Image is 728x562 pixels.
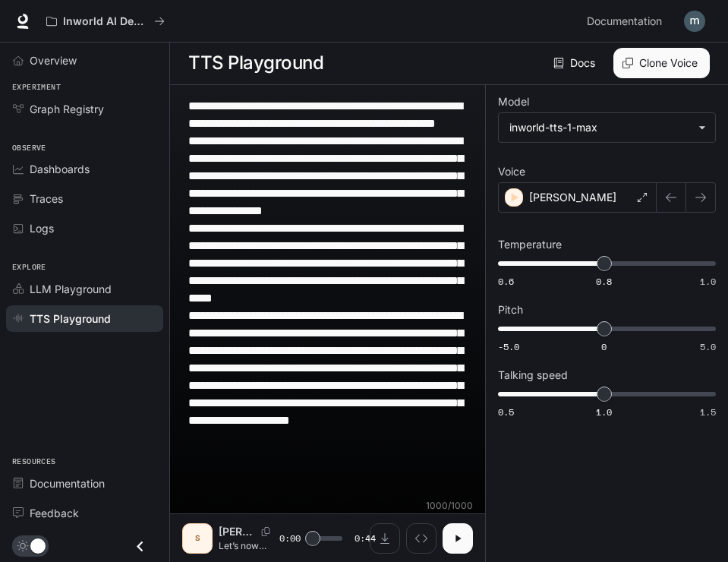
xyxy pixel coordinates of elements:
[700,340,716,353] span: 5.0
[6,305,163,332] a: TTS Playground
[30,505,79,521] span: Feedback
[188,48,323,78] h1: TTS Playground
[700,275,716,288] span: 1.0
[426,499,473,512] p: 1000 / 1000
[498,239,562,250] p: Temperature
[498,406,514,418] span: 0.5
[30,101,104,117] span: Graph Registry
[509,120,691,135] div: inworld-tts-1-max
[219,539,279,552] p: Let’s now look at public goods. These are goods provided by the government, typically offered for...
[406,523,436,554] button: Inspect
[30,537,46,554] span: Dark mode toggle
[6,156,163,182] a: Dashboards
[498,166,525,177] p: Voice
[6,96,163,122] a: Graph Registry
[581,6,673,36] a: Documentation
[370,523,400,554] button: Download audio
[30,161,90,177] span: Dashboards
[529,190,616,205] p: [PERSON_NAME]
[499,113,715,142] div: inworld-tts-1-max
[6,47,163,74] a: Overview
[63,15,148,28] p: Inworld AI Demos
[39,6,172,36] button: All workspaces
[30,475,105,491] span: Documentation
[6,276,163,302] a: LLM Playground
[6,215,163,242] a: Logs
[30,191,63,207] span: Traces
[498,370,568,380] p: Talking speed
[596,406,612,418] span: 1.0
[255,527,276,536] button: Copy Voice ID
[279,531,301,546] span: 0:00
[30,311,111,327] span: TTS Playground
[185,526,210,551] div: S
[601,340,607,353] span: 0
[123,531,157,562] button: Close drawer
[498,275,514,288] span: 0.6
[679,6,710,36] button: User avatar
[498,340,519,353] span: -5.0
[498,96,529,107] p: Model
[6,500,163,526] a: Feedback
[30,52,77,68] span: Overview
[587,12,662,31] span: Documentation
[498,305,523,315] p: Pitch
[613,48,710,78] button: Clone Voice
[30,281,112,297] span: LLM Playground
[219,524,255,539] p: [PERSON_NAME]
[684,11,705,32] img: User avatar
[596,275,612,288] span: 0.8
[30,220,54,236] span: Logs
[700,406,716,418] span: 1.5
[355,531,376,546] span: 0:44
[550,48,601,78] a: Docs
[6,185,163,212] a: Traces
[6,470,163,497] a: Documentation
